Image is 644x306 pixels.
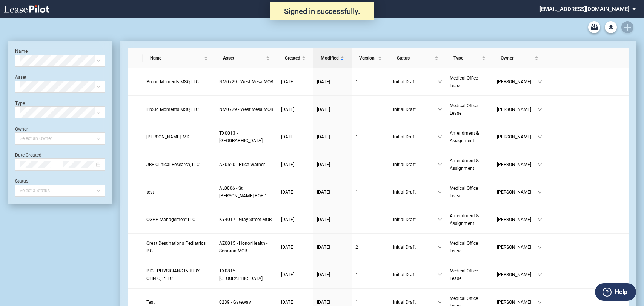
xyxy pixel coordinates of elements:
[281,78,309,86] a: [DATE]
[355,79,358,85] span: 1
[146,106,212,113] a: Proud Moments MSO, LLC
[355,298,386,306] a: 1
[146,189,154,195] span: test
[281,188,309,196] a: [DATE]
[538,190,542,194] span: down
[15,101,25,106] label: Type
[501,54,533,62] span: Owner
[355,243,386,251] a: 2
[317,78,348,86] a: [DATE]
[450,129,489,145] a: Amendment & Assignment
[277,48,313,68] th: Created
[146,78,212,86] a: Proud Moments MSO, LLC
[219,129,274,145] a: TX0013 - [GEOGRAPHIC_DATA]
[397,54,433,62] span: Status
[355,189,358,195] span: 1
[281,244,294,250] span: [DATE]
[450,158,479,171] span: Amendment & Assignment
[450,74,489,89] a: Medical Office Lease
[281,161,309,168] a: [DATE]
[438,80,442,84] span: down
[450,103,478,116] span: Medical Office Lease
[497,298,538,306] span: [PERSON_NAME]
[219,267,274,282] a: TX0815 - [GEOGRAPHIC_DATA]
[497,133,538,141] span: [PERSON_NAME]
[450,213,479,226] span: Amendment & Assignment
[317,216,348,223] a: [DATE]
[146,298,212,306] a: Test
[313,48,352,68] th: Modified
[393,78,438,86] span: Initial Draft
[355,107,358,112] span: 1
[219,79,273,85] span: NM0729 - West Mesa MOB
[143,48,215,68] th: Name
[219,216,274,223] a: KY4017 - Gray Street MOB
[450,186,478,198] span: Medical Office Lease
[281,162,294,167] span: [DATE]
[146,241,206,254] span: Great Destinations Pediatrics, P.C.
[146,134,189,140] span: Catherine Corovessis, MD
[15,152,41,158] label: Date Created
[281,107,294,112] span: [DATE]
[450,157,489,172] a: Amendment & Assignment
[497,78,538,86] span: [PERSON_NAME]
[355,217,358,222] span: 1
[146,188,212,196] a: test
[352,48,389,68] th: Version
[538,272,542,277] span: down
[317,188,348,196] a: [DATE]
[355,161,386,168] a: 1
[317,217,330,222] span: [DATE]
[146,133,212,141] a: [PERSON_NAME], MD
[438,190,442,194] span: down
[146,268,200,281] span: PIC - PHYSICIANS INJURY CLINIC, PLLC
[219,161,274,168] a: AZ0520 - Price Warner
[317,79,330,85] span: [DATE]
[219,298,274,306] a: 0239 - Gateway
[146,240,212,255] a: Great Destinations Pediatrics, P.C.
[281,79,294,85] span: [DATE]
[393,298,438,306] span: Initial Draft
[497,161,538,168] span: [PERSON_NAME]
[54,162,60,167] span: to
[438,162,442,167] span: down
[219,162,265,167] span: AZ0520 - Price Warner
[355,134,358,140] span: 1
[317,271,348,278] a: [DATE]
[497,106,538,113] span: [PERSON_NAME]
[538,107,542,112] span: down
[438,272,442,277] span: down
[281,298,309,306] a: [DATE]
[438,300,442,304] span: down
[497,216,538,223] span: [PERSON_NAME]
[588,21,600,33] a: Archive
[359,54,377,62] span: Version
[446,48,493,68] th: Type
[393,243,438,251] span: Initial Draft
[355,272,358,277] span: 1
[215,48,277,68] th: Asset
[393,271,438,278] span: Initial Draft
[355,300,358,305] span: 1
[393,188,438,196] span: Initial Draft
[281,106,309,113] a: [DATE]
[538,135,542,139] span: down
[317,161,348,168] a: [DATE]
[605,21,617,33] button: Download Blank Form
[438,245,442,249] span: down
[450,131,479,143] span: Amendment & Assignment
[146,217,195,222] span: CGPP Management LLC
[15,49,28,54] label: Name
[355,162,358,167] span: 1
[285,54,300,62] span: Created
[393,216,438,223] span: Initial Draft
[317,243,348,251] a: [DATE]
[538,162,542,167] span: down
[317,300,330,305] span: [DATE]
[317,298,348,306] a: [DATE]
[450,268,478,281] span: Medical Office Lease
[538,300,542,304] span: down
[281,189,294,195] span: [DATE]
[219,217,272,222] span: KY4017 - Gray Street MOB
[146,79,199,85] span: Proud Moments MSO, LLC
